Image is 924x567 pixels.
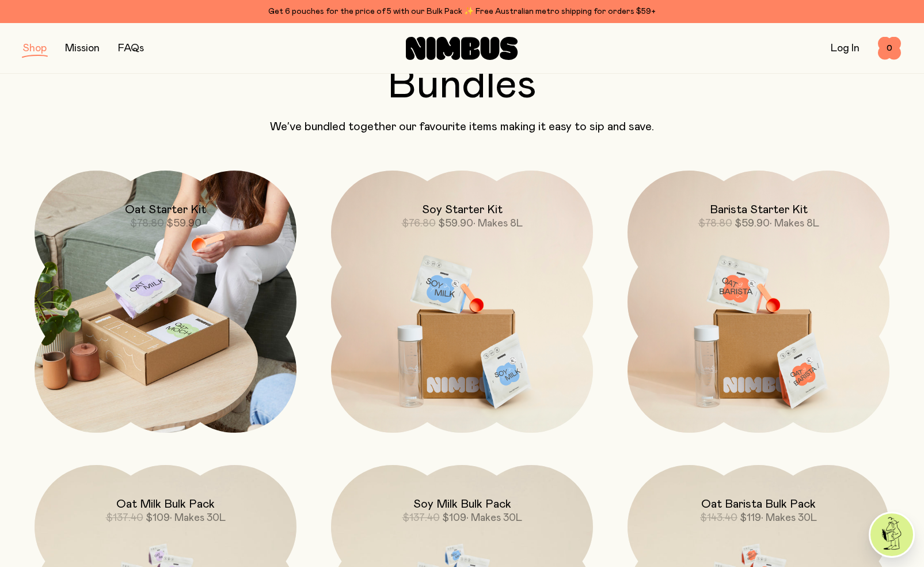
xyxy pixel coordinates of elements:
button: 0 [878,37,901,60]
span: $59.90 [735,218,770,229]
span: $59.90 [438,218,473,229]
h2: Oat Barista Bulk Pack [701,497,816,511]
span: $78.80 [698,218,732,229]
span: • Makes 30L [170,513,226,523]
span: • Makes 30L [466,513,522,523]
span: $76.80 [402,218,436,229]
span: $109 [442,513,466,523]
span: $119 [740,513,761,523]
span: $78.80 [130,218,164,229]
h2: Barista Starter Kit [710,203,808,217]
h2: Bundles [23,65,901,106]
h2: Oat Starter Kit [125,203,206,217]
span: • Makes 8L [473,218,523,229]
a: Soy Starter Kit$76.80$59.90• Makes 8L [331,171,593,433]
span: • Makes 8L [770,218,819,229]
a: Log In [831,43,860,54]
h2: Oat Milk Bulk Pack [116,497,215,511]
a: Barista Starter Kit$78.80$59.90• Makes 8L [628,171,889,433]
span: $59.90 [166,218,201,229]
img: agent [870,513,913,556]
span: $143.40 [700,513,737,523]
h2: Soy Milk Bulk Pack [413,497,511,511]
a: FAQs [118,43,144,54]
span: $137.40 [402,513,440,523]
a: Oat Starter Kit$78.80$59.90 [35,171,296,433]
p: We’ve bundled together our favourite items making it easy to sip and save. [23,120,901,134]
span: $137.40 [106,513,143,523]
span: • Makes 30L [761,513,817,523]
div: Get 6 pouches for the price of 5 with our Bulk Pack ✨ Free Australian metro shipping for orders $59+ [23,5,901,18]
h2: Soy Starter Kit [422,203,503,217]
span: $109 [146,513,170,523]
a: Mission [65,43,100,54]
